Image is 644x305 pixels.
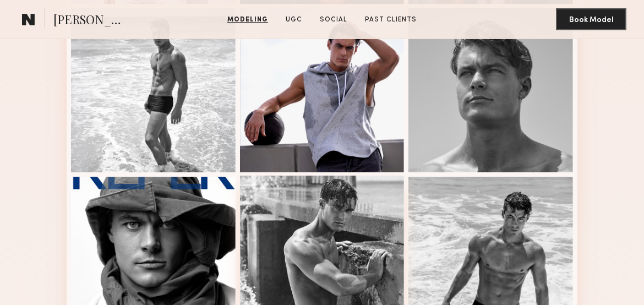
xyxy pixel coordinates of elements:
a: UGC [281,15,307,25]
span: [PERSON_NAME] [53,11,130,30]
a: Modeling [223,15,272,25]
a: Social [315,15,352,25]
a: Past Clients [361,15,421,25]
button: Book Model [556,8,626,30]
a: Book Model [556,14,626,24]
